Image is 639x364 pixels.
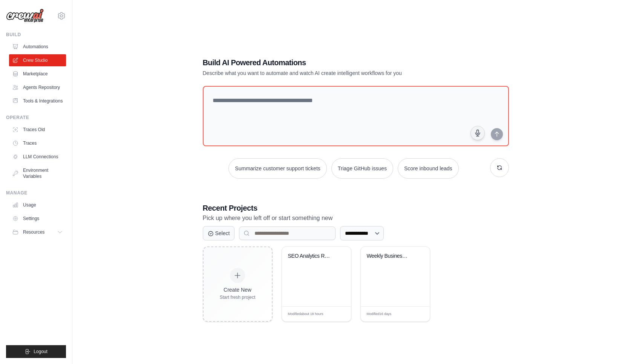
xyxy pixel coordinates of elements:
span: Resources [23,229,44,235]
button: Score inbound leads [398,158,459,179]
p: Pick up where you left off or start something new [203,213,509,223]
img: Logo [6,9,44,23]
div: Build [6,32,66,38]
button: Click to speak your automation idea [470,126,485,140]
a: Automations [9,41,66,53]
button: Get new suggestions [490,158,509,177]
button: Select [203,226,235,240]
span: Edit [333,311,339,317]
a: Tools & Integrations [9,95,66,107]
a: Usage [9,199,66,211]
button: Triage GitHub issues [331,158,393,179]
div: Weekly Business Intelligence Reporter [367,253,412,260]
h3: Recent Projects [203,203,509,213]
h1: Build AI Powered Automations [203,57,456,68]
span: Modified 16 days [367,312,392,317]
a: Traces Old [9,124,66,136]
a: LLM Connections [9,151,66,163]
a: Environment Variables [9,164,66,182]
button: Summarize customer support tickets [228,158,326,179]
div: Manage [6,190,66,196]
p: Describe what you want to automate and watch AI create intelligent workflows for you [203,69,456,77]
div: Operate [6,115,66,121]
a: Traces [9,137,66,149]
div: Create New [220,286,256,294]
button: Logout [6,345,66,358]
span: Edit [412,311,418,317]
a: Agents Repository [9,81,66,93]
div: Start fresh project [220,294,256,300]
button: Resources [9,226,66,238]
div: SEO Analytics Reporter [288,253,334,260]
a: Settings [9,213,66,225]
a: Marketplace [9,68,66,80]
span: Modified about 18 hours [288,312,323,317]
a: Crew Studio [9,54,66,66]
span: Logout [34,349,48,355]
